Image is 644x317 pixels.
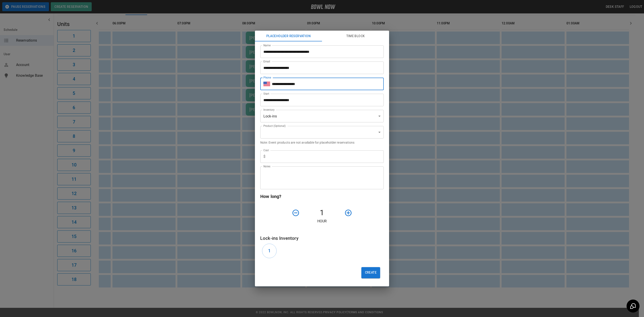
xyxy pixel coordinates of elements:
[322,31,389,41] button: Time Block
[260,235,384,242] h6: Lock-ins Inventory
[260,140,384,145] p: Note: Event products are not available for placeholder reservations
[263,81,270,87] button: Select country
[255,31,322,41] button: Placeholder Reservation
[263,92,269,96] label: Start
[260,193,384,200] h6: How long?
[301,208,343,217] h4: 1
[361,267,380,278] button: Create
[262,244,277,258] button: 1
[268,247,271,254] h6: 1
[260,126,384,138] div: ​
[260,219,384,224] p: Hour
[260,94,381,106] input: Choose date, selected date is Oct 10, 2025
[263,76,271,79] label: Phone
[260,110,384,122] div: Lock-ins
[263,154,265,159] p: $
